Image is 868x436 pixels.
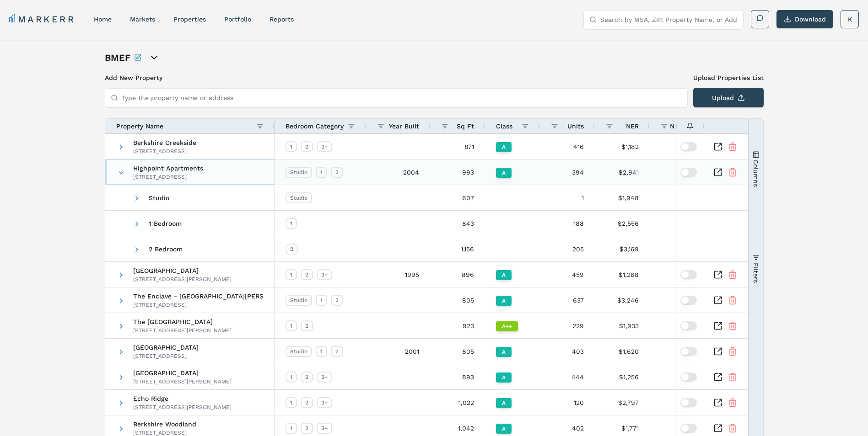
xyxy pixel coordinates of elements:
div: 188 [540,211,595,236]
button: Remove Property From Portfolio [728,296,737,305]
span: 2 Bedroom [149,245,183,253]
div: Studio [286,167,312,178]
div: 459 [540,262,595,287]
div: $4.03 [650,287,714,313]
div: $2.09 [650,313,714,338]
a: properties [173,16,206,23]
div: $2.01 [650,339,714,364]
div: 1 [286,372,297,383]
div: $1.42 [650,262,714,287]
button: Remove Property From Portfolio [728,372,737,382]
span: The [GEOGRAPHIC_DATA] [133,319,232,325]
div: 2001 [366,339,430,364]
div: Studio [286,295,312,306]
div: [STREET_ADDRESS] [133,301,263,308]
div: $2,941 [595,160,650,185]
span: NER/Sq Ft [670,122,703,130]
div: 2 [301,141,313,152]
div: 1 [286,141,297,152]
div: 229 [540,313,595,338]
div: 3+ [317,397,332,408]
a: Inspect Comparable [713,372,722,382]
span: Echo Ridge [133,395,232,402]
a: Inspect Comparable [713,296,722,305]
div: 1 [316,346,327,357]
div: $1.36 [650,134,714,159]
a: Inspect Comparable [713,168,722,177]
button: Remove Property From Portfolio [728,168,737,177]
div: 2 [286,244,298,255]
a: Inspect Comparable [713,142,722,151]
span: Year Built [389,122,419,130]
span: NER [626,122,639,130]
div: 3+ [317,423,332,434]
div: A [496,296,512,306]
div: 2 [301,320,313,331]
h1: BMEF [105,51,130,64]
span: The Enclave - [GEOGRAPHIC_DATA][PERSON_NAME] [133,293,263,299]
span: [GEOGRAPHIC_DATA] [133,267,232,274]
div: 3+ [317,372,332,383]
div: 896 [430,262,485,287]
div: 1,156 [430,236,485,261]
div: Studio [286,192,312,203]
div: 1,022 [430,390,485,415]
button: Remove Property From Portfolio [728,398,737,407]
span: [GEOGRAPHIC_DATA] [133,344,199,351]
button: Remove Property From Portfolio [728,347,737,356]
div: 2 [331,346,343,357]
button: Remove Property From Portfolio [728,270,737,279]
label: Upload Properties List [693,73,764,82]
div: Studio [286,346,312,357]
div: $2,556 [595,211,650,236]
span: Class [496,122,512,130]
div: 1 [316,295,327,306]
button: Rename this portfolio [134,51,141,64]
div: $1.41 [650,364,714,389]
span: Units [567,122,584,130]
span: Sq Ft [457,122,474,130]
span: K [848,15,852,24]
div: [STREET_ADDRESS][PERSON_NAME] [133,327,232,334]
div: [STREET_ADDRESS] [133,352,199,360]
div: 893 [430,364,485,389]
span: 1 Bedroom [149,220,182,227]
span: [GEOGRAPHIC_DATA] [133,370,232,376]
div: 2 [301,372,313,383]
div: 3+ [317,141,332,152]
div: [STREET_ADDRESS] [133,173,203,181]
div: 444 [540,364,595,389]
a: markets [130,16,155,23]
div: 2004 [366,160,430,185]
div: 843 [430,211,485,236]
div: A [496,142,512,152]
div: [STREET_ADDRESS][PERSON_NAME] [133,276,232,283]
div: 1 [316,167,327,178]
div: 2 [301,423,313,434]
div: $1,256 [595,364,650,389]
div: A [496,398,512,408]
input: Type the property name or address [122,89,682,107]
div: $2.96 [650,160,714,185]
span: Bedroom Category [286,122,344,130]
div: $2,797 [595,390,650,415]
div: 403 [540,339,595,364]
span: Berkshire Creekside [133,139,196,146]
button: K [841,10,859,28]
div: 607 [430,185,485,210]
div: 2 [331,167,343,178]
div: 1 [286,320,297,331]
div: 416 [540,134,595,159]
a: Inspect Comparable [713,398,722,407]
div: 1 [540,185,595,210]
div: 1995 [366,262,430,287]
button: Upload [693,88,764,107]
div: [STREET_ADDRESS][PERSON_NAME] [133,378,232,385]
span: Columns [752,159,759,186]
span: Filters [752,262,759,282]
div: 120 [540,390,595,415]
div: $2.74 [650,390,714,415]
div: 993 [430,160,485,185]
div: [STREET_ADDRESS] [133,148,196,155]
div: $1,620 [595,339,650,364]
